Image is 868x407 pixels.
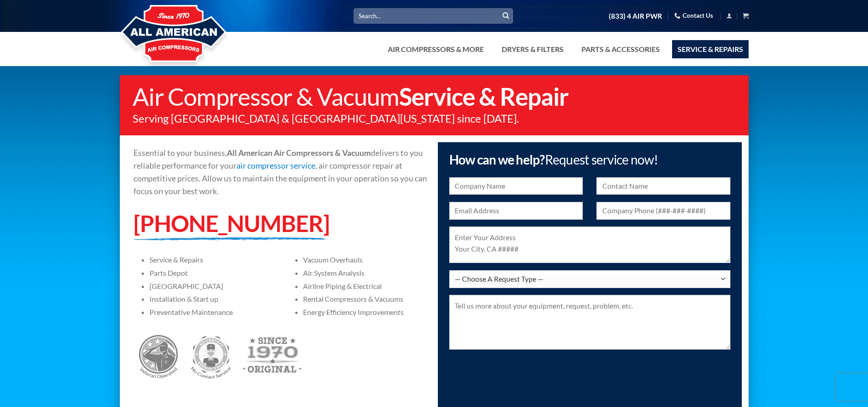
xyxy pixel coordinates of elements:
p: Service & Repairs [149,255,273,264]
input: Company Name [449,177,583,195]
h1: Air Compressor & Vacuum [133,84,740,108]
a: (833) 4 AIR PWR [609,8,662,24]
a: air compressor service [236,161,315,170]
a: Login [726,10,732,21]
input: Email Address [449,202,583,220]
p: Airline Piping & Electrical [303,282,427,290]
a: Parts & Accessories [576,40,665,58]
p: Preventative Maintenance [149,308,273,316]
span: Essential to your business, delivers to you reliable performance for your , air compressor repair... [134,148,427,196]
p: Parts Depot [149,268,273,277]
p: Rental Compressors & Vacuums [303,294,427,303]
iframe: reCAPTCHA [449,361,588,396]
a: [PHONE_NUMBER] [134,209,329,237]
p: Serving [GEOGRAPHIC_DATA] & [GEOGRAPHIC_DATA][US_STATE] since [DATE]. [133,113,740,124]
p: Installation & Start up [149,294,273,303]
span: How can we help? [449,152,658,167]
a: Contact Us [674,9,713,23]
button: Submit [499,9,513,23]
a: Dryers & Filters [496,40,569,58]
p: [GEOGRAPHIC_DATA] [149,282,273,290]
input: Company Phone (###-###-####) [596,202,730,220]
p: Vacuum Overhauls [303,255,427,264]
p: Air System Analysis [303,268,427,277]
a: Service & Repairs [672,40,749,58]
strong: Service & Repair [399,82,569,111]
a: Air Compressors & More [382,40,489,58]
span: Request service now! [545,152,658,167]
input: Search… [354,8,513,23]
p: Energy Efficiency Improvements [303,308,427,316]
input: Contact Name [596,177,730,195]
strong: All American Air Compressors & Vacuum [227,148,371,158]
